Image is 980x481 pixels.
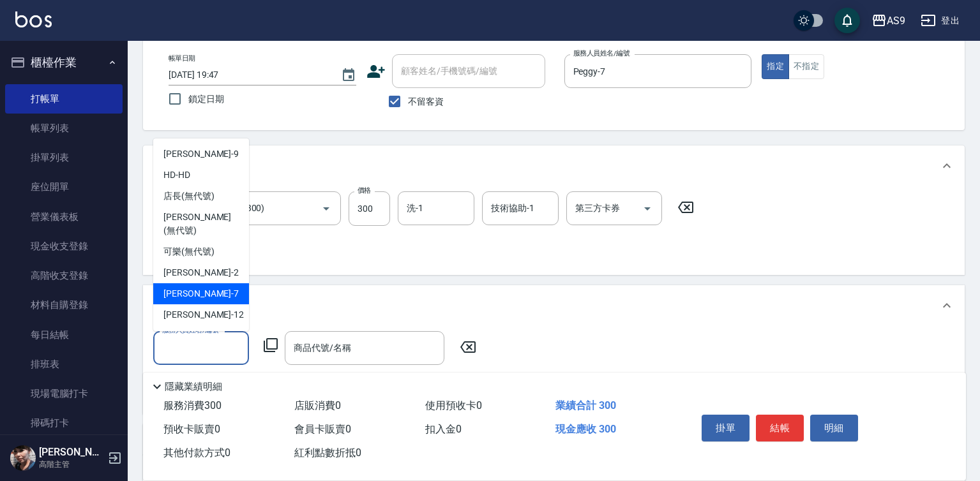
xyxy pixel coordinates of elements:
[163,147,239,161] span: [PERSON_NAME] -9
[762,54,789,79] button: 指定
[834,8,860,33] button: save
[5,143,123,172] a: 掛單列表
[316,198,336,219] button: Open
[5,114,123,143] a: 帳單列表
[358,186,371,195] label: 價格
[163,211,239,237] span: [PERSON_NAME] (無代號)
[425,423,462,435] span: 扣入金 0
[5,232,123,261] a: 現金收支登錄
[5,202,123,232] a: 營業儀表板
[163,447,230,459] span: 其他付款方式 0
[5,350,123,379] a: 排班表
[637,198,658,219] button: Open
[5,379,123,408] a: 現場電腦打卡
[333,60,364,91] button: Choose date, selected date is 2025-10-08
[163,329,244,343] span: [PERSON_NAME] -13
[143,285,965,326] div: 店販銷售
[5,261,123,290] a: 高階收支登錄
[425,399,482,411] span: 使用預收卡 0
[39,446,104,459] h5: [PERSON_NAME]
[143,145,965,186] div: 項目消費
[408,95,444,108] span: 不留客資
[5,172,123,202] a: 座位開單
[169,54,195,63] label: 帳單日期
[163,399,222,411] span: 服務消費 300
[163,266,239,279] span: [PERSON_NAME] -2
[573,48,629,58] label: 服務人員姓名/編號
[5,84,123,114] a: 打帳單
[163,189,215,203] span: 店長 (無代號)
[866,8,910,34] button: AS9
[5,408,123,438] a: 掃碼打卡
[887,13,905,29] div: AS9
[555,399,616,411] span: 業績合計 300
[702,415,750,441] button: 掛單
[5,290,123,320] a: 材料自購登錄
[163,245,215,258] span: 可樂 (無代號)
[5,320,123,350] a: 每日結帳
[163,168,190,182] span: HD -HD
[10,445,36,471] img: Person
[165,380,222,394] p: 隱藏業績明細
[163,423,220,435] span: 預收卡販賣 0
[916,9,965,33] button: 登出
[756,415,804,441] button: 結帳
[294,399,341,411] span: 店販消費 0
[810,415,858,441] button: 明細
[163,308,244,322] span: [PERSON_NAME] -12
[39,459,104,470] p: 高階主管
[294,447,361,459] span: 紅利點數折抵 0
[163,287,239,300] span: [PERSON_NAME] -7
[294,423,351,435] span: 會員卡販賣 0
[169,64,328,85] input: YYYY/MM/DD hh:mm
[5,46,123,79] button: 櫃檯作業
[15,11,52,27] img: Logo
[555,423,616,435] span: 現金應收 300
[188,93,224,106] span: 鎖定日期
[788,54,824,79] button: 不指定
